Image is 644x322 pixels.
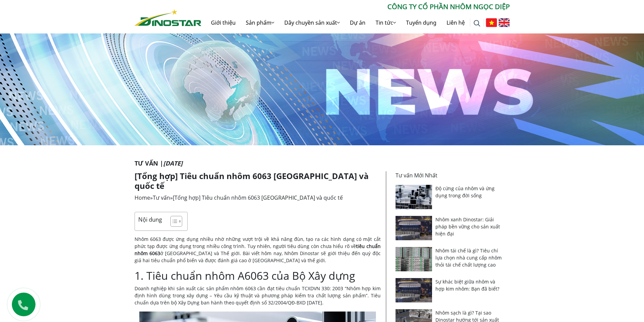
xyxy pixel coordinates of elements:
[173,194,343,201] span: [Tổng hợp] Tiêu chuẩn nhôm 6063 [GEOGRAPHIC_DATA] và quốc tế
[442,12,470,33] a: Liên hệ
[435,247,502,268] a: Nhôm tái chế là gì? Tiêu chí lựa chọn nhà cung cấp nhôm thỏi tái chế chất lượng cao
[206,12,241,33] a: Giới thiệu
[401,12,442,33] a: Tuyển dụng
[486,18,497,27] img: Tiếng Việt
[135,243,381,256] strong: tiêu chuẩn nhôm 6063
[396,247,432,271] img: Nhôm tái chế là gì? Tiêu chí lựa chọn nhà cung cấp nhôm thỏi tái chế chất lượng cao
[163,159,183,167] i: [DATE]
[135,285,381,306] p: Doanh nghiệp khi sản xuất các sản phẩm nhôm 6063 cần đạt tiêu chuẩn TCXDVN 330: 2003 “Nhôm hợp ki...
[474,20,480,27] img: search
[396,216,432,240] img: Nhôm xanh Dinostar: Giải pháp bền vững cho sản xuất hiện đại
[135,171,381,191] h1: [Tổng hợp] Tiêu chuẩn nhôm 6063 [GEOGRAPHIC_DATA] và quốc tế
[435,278,499,292] a: Sự khác biệt giữa nhôm và hợp kim nhôm: Bạn đã biết?
[138,216,162,223] p: Nội dung
[279,12,345,33] a: Dây chuyền sản xuất
[153,194,170,201] a: Tư vấn
[135,194,150,201] a: Home
[435,185,495,199] a: Độ cứng của nhôm và ứng dụng trong đời sống
[396,171,506,179] p: Tư vấn Mới Nhất
[241,12,279,33] a: Sản phẩm
[135,9,201,26] img: Nhôm Dinostar
[135,194,343,201] span: » »
[135,269,381,282] h2: 1. Tiêu chuẩn nhôm A6063 của Bộ Xây dựng
[165,216,181,227] a: Toggle Table of Content
[499,18,510,27] img: English
[371,12,401,33] a: Tin tức
[135,236,381,264] p: Nhôm 6063 được ứng dụng nhiều nhờ những vượt trội về khả năng đùn, tạo ra các hình dạng có mặt cắ...
[135,159,510,168] p: Tư vấn |
[396,278,432,302] img: Sự khác biệt giữa nhôm và hợp kim nhôm: Bạn đã biết?
[435,216,500,237] a: Nhôm xanh Dinostar: Giải pháp bền vững cho sản xuất hiện đại
[345,12,371,33] a: Dự án
[201,2,510,12] p: CÔNG TY CỔ PHẦN NHÔM NGỌC DIỆP
[396,185,432,209] img: Độ cứng của nhôm và ứng dụng trong đời sống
